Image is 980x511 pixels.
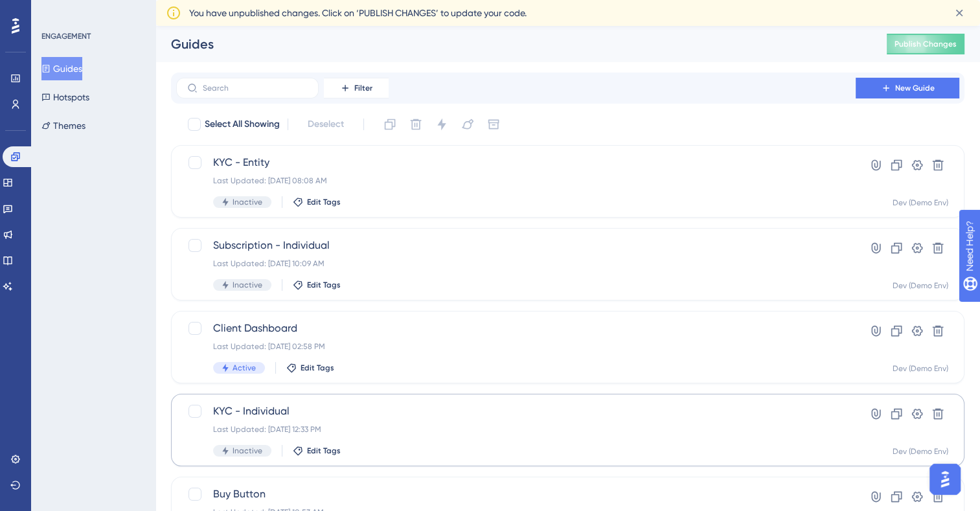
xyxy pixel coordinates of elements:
[213,238,819,253] span: Subscription - Individual
[213,424,819,435] div: Last Updated: [DATE] 12:33 PM
[293,280,341,290] button: Edit Tags
[41,114,85,137] button: Themes
[286,363,334,373] button: Edit Tags
[307,197,341,207] span: Edit Tags
[205,117,280,132] span: Select All Showing
[213,155,819,170] span: KYC - Entity
[213,321,819,336] span: Client Dashboard
[213,258,819,269] div: Last Updated: [DATE] 10:09 AM
[233,363,256,373] span: Active
[41,31,91,41] div: ENGAGEMENT
[233,197,262,207] span: Inactive
[213,341,819,352] div: Last Updated: [DATE] 02:58 PM
[856,78,959,98] button: New Guide
[895,83,935,93] span: New Guide
[293,197,341,207] button: Edit Tags
[30,3,81,19] span: Need Help?
[203,84,308,93] input: Search
[293,446,341,456] button: Edit Tags
[354,83,372,93] span: Filter
[213,403,819,419] span: KYC - Individual
[887,34,964,54] button: Publish Changes
[307,280,341,290] span: Edit Tags
[893,198,948,208] div: Dev (Demo Env)
[893,280,948,291] div: Dev (Demo Env)
[213,176,819,186] div: Last Updated: [DATE] 08:08 AM
[41,57,82,80] button: Guides
[296,113,356,136] button: Deselect
[301,363,334,373] span: Edit Tags
[233,446,262,456] span: Inactive
[307,446,341,456] span: Edit Tags
[233,280,262,290] span: Inactive
[893,363,948,374] div: Dev (Demo Env)
[926,460,964,499] iframe: UserGuiding AI Assistant Launcher
[308,117,344,132] span: Deselect
[324,78,389,98] button: Filter
[895,39,957,49] span: Publish Changes
[41,85,89,109] button: Hotspots
[893,446,948,457] div: Dev (Demo Env)
[171,35,854,53] div: Guides
[189,5,527,21] span: You have unpublished changes. Click on ‘PUBLISH CHANGES’ to update your code.
[213,486,819,502] span: Buy Button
